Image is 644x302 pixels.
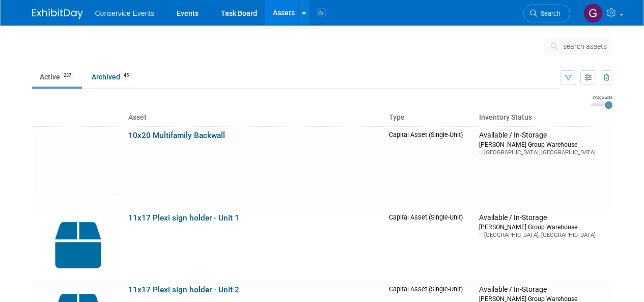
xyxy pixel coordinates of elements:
[385,126,475,209] td: Capital Asset (Single-Unit)
[479,140,608,149] div: [PERSON_NAME] Group Warehouse
[479,285,608,294] div: Available / In-Storage
[563,42,607,50] span: search assets
[479,149,608,156] div: [GEOGRAPHIC_DATA], [GEOGRAPHIC_DATA]
[479,213,608,223] div: Available / In-Storage
[591,94,612,100] div: Image Size
[32,9,83,19] img: ExhibitDay
[128,131,225,140] a: 10x20 Multifamily Backwall
[479,231,608,239] div: [GEOGRAPHIC_DATA], [GEOGRAPHIC_DATA]
[479,223,608,231] div: [PERSON_NAME] Group Warehouse
[128,213,239,223] a: 11x17 Plexi sign holder - Unit 1
[36,213,120,277] img: Capital-Asset-Icon-2.png
[385,109,475,126] th: Type
[61,72,74,79] span: 237
[121,72,132,79] span: 45
[479,131,608,140] div: Available / In-Storage
[583,4,603,23] img: Gayle Reese
[523,5,570,22] a: Search
[545,38,612,54] button: search assets
[385,209,475,281] td: Capital Asset (Single-Unit)
[128,285,239,294] a: 11x17 Plexi sign holder - Unit 2
[537,10,561,17] span: Search
[95,9,155,17] span: Conservice Events
[124,109,385,126] th: Asset
[32,67,82,87] a: Active237
[84,67,139,87] a: Archived45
